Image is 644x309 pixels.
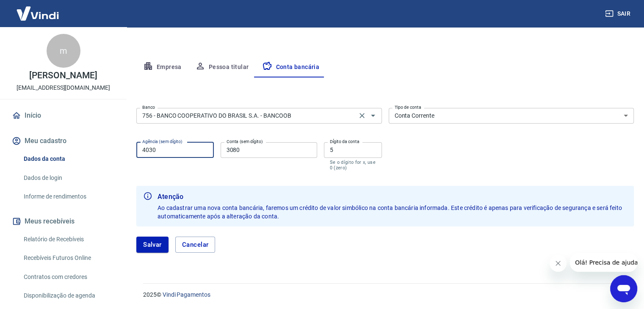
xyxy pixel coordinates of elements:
[20,249,116,267] a: Recebíveis Futuros Online
[143,290,624,299] p: 2025 ©
[227,138,263,145] label: Conta (sem dígito)
[142,104,155,110] label: Banco
[5,6,71,13] span: Olá! Precisa de ajuda?
[20,287,116,304] a: Disponibilização de agenda
[570,253,637,272] iframe: Mensagem da empresa
[17,83,110,92] p: [EMAIL_ADDRESS][DOMAIN_NAME]
[10,132,116,150] button: Meu cadastro
[158,204,623,220] span: Ao cadastrar uma nova conta bancária, faremos um crédito de valor simbólico na conta bancária inf...
[330,138,359,145] label: Dígito da conta
[29,71,97,80] p: [PERSON_NAME]
[367,110,379,121] button: Abrir
[188,57,256,77] button: Pessoa titular
[20,169,116,187] a: Dados de login
[47,34,80,68] div: m
[10,106,116,125] a: Início
[175,237,216,253] button: Cancelar
[158,192,627,202] b: Atenção
[10,212,116,231] button: Meus recebíveis
[136,57,188,77] button: Empresa
[10,0,65,26] img: Vindi
[330,160,376,171] p: Se o dígito for x, use 0 (zero)
[255,57,326,77] button: Conta bancária
[163,291,210,298] a: Vindi Pagamentos
[20,268,116,286] a: Contratos com credores
[20,150,116,168] a: Dados da conta
[610,275,637,302] iframe: Botão para abrir a janela de mensagens
[356,110,368,121] button: Clear
[136,237,169,253] button: Salvar
[550,255,567,272] iframe: Fechar mensagem
[603,6,634,22] button: Sair
[20,231,116,248] a: Relatório de Recebíveis
[142,138,182,145] label: Agência (sem dígito)
[395,104,421,110] label: Tipo de conta
[20,188,116,205] a: Informe de rendimentos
